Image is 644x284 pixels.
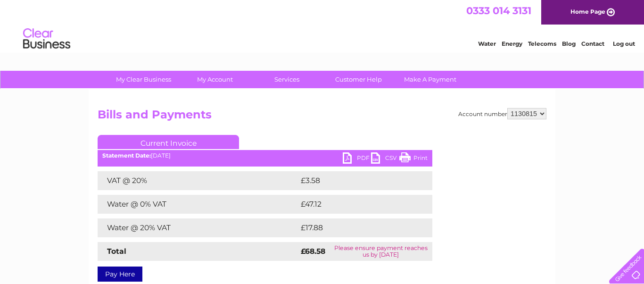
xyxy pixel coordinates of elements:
[98,195,298,214] td: Water @ 0% VAT
[371,152,399,166] a: CSV
[176,71,254,88] a: My Account
[298,171,410,190] td: £3.58
[343,152,371,166] a: PDF
[502,40,522,47] a: Energy
[98,152,432,159] div: [DATE]
[301,247,325,256] strong: £68.58
[478,40,496,47] a: Water
[329,242,432,261] td: Please ensure payment reaches us by [DATE]
[100,5,545,46] div: Clear Business is a trading name of Verastar Limited (registered in [GEOGRAPHIC_DATA] No. 3667643...
[298,218,413,237] td: £17.88
[98,135,239,149] a: Current Invoice
[98,108,546,126] h2: Bills and Payments
[102,152,151,159] b: Statement Date:
[562,40,576,47] a: Blog
[98,267,142,282] a: Pay Here
[23,25,71,53] img: logo.png
[298,195,412,214] td: £47.12
[613,40,635,47] a: Log out
[528,40,556,47] a: Telecoms
[98,218,298,237] td: Water @ 20% VAT
[399,152,428,166] a: Print
[107,247,126,256] strong: Total
[98,171,298,190] td: VAT @ 20%
[466,5,531,17] a: 0333 014 3131
[391,71,469,88] a: Make A Payment
[581,40,604,47] a: Contact
[248,71,326,88] a: Services
[105,71,182,88] a: My Clear Business
[458,108,546,119] div: Account number
[320,71,397,88] a: Customer Help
